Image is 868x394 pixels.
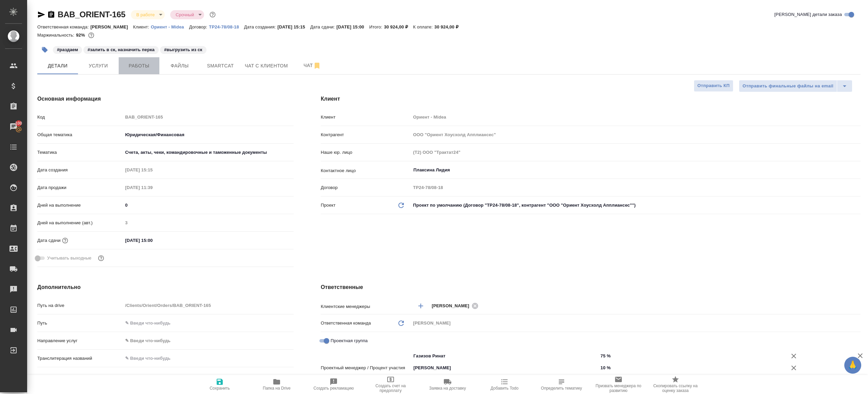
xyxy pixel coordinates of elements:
span: Добавить Todo [491,386,518,391]
div: В работе [131,10,165,19]
button: Добавить тэг [37,42,52,57]
p: ТР24-78/08-18 [209,24,244,29]
span: выгрузить из ск [159,46,207,52]
p: [DATE] 15:00 [336,24,369,29]
div: Счета, акты, чеки, командировочные и таможенные документы [123,147,294,158]
a: Ориент - Midea [151,24,189,29]
p: 30 924,00 ₽ [384,24,413,29]
p: Комментарии клиента [37,374,123,381]
span: Отправить КП [697,82,730,90]
button: Скопировать ссылку [47,11,55,19]
span: Призвать менеджера по развитию [594,383,643,393]
p: Путь [37,320,123,327]
div: ✎ Введи что-нибудь [123,335,294,347]
p: Общая тематика [37,131,123,138]
button: Open [594,355,596,357]
p: 30 924,00 ₽ [434,24,463,29]
p: Проект [321,202,336,209]
p: Наше юр. лицо [321,149,411,156]
div: [PERSON_NAME] [432,302,480,310]
span: Папка на Drive [263,386,291,391]
span: 🙏 [847,358,859,372]
div: В работе [170,10,204,19]
input: Пустое поле [411,147,861,157]
button: Добавить Todo [476,375,533,394]
span: раздаем [52,46,83,52]
p: Ответственная команда: [37,24,91,29]
button: Отправить КП [694,80,733,92]
h4: Основная информация [37,95,294,103]
p: Дата сдачи: [310,24,336,29]
input: Пустое поле [411,130,861,140]
span: Создать рекламацию [314,386,354,391]
button: Выбери, если сб и вс нужно считать рабочими днями для выполнения заказа. [97,254,105,263]
a: ТР24-78/08-18 [209,24,244,29]
p: Клиентские менеджеры [321,303,411,310]
input: Пустое поле [123,165,182,175]
span: Smartcat [204,62,237,70]
input: ✎ Введи что-нибудь [598,375,786,385]
p: Контактное лицо [321,167,411,174]
span: [PERSON_NAME] детали заказа [774,11,842,18]
input: Пустое поле [123,112,294,122]
button: Призвать менеджера по развитию [590,375,647,394]
input: ✎ Введи что-нибудь [123,353,294,363]
div: [PERSON_NAME] [411,317,861,329]
p: Проектный менеджер / Процент участия [321,365,411,371]
input: Пустое поле [411,183,861,192]
button: Добавить [802,372,818,388]
input: Пустое поле [411,112,861,122]
span: Чат [296,61,329,70]
p: Транслитерация названий [37,355,123,362]
h4: Клиент [321,95,861,103]
button: В работе [134,12,157,18]
button: Сохранить [191,375,248,394]
p: Клиент [321,114,411,121]
button: Open [857,169,858,171]
input: ✎ Введи что-нибудь [123,200,294,210]
span: Чат с клиентом [245,62,288,70]
p: Ответственная команда [321,320,371,327]
h4: Ответственные [321,283,861,291]
p: 92% [76,33,86,38]
button: Скопировать ссылку на оценку заказа [647,375,704,394]
p: Дней на выполнение [37,202,123,209]
span: Учитывать выходные [47,255,92,262]
p: Дата продажи [37,184,123,191]
a: 100 [2,118,25,135]
p: Договор: [189,24,209,29]
p: Контрагент [321,131,411,138]
input: ✎ Введи что-нибудь [598,351,786,361]
p: К оплате: [413,24,434,29]
button: Определить тематику [533,375,590,394]
button: 🙏 [844,357,861,374]
button: Создать рекламацию [305,375,362,394]
p: #выгрузить из ск [164,46,202,53]
p: Договор [321,184,411,191]
p: Ориент - Midea [151,24,189,29]
p: Клиент: [133,24,151,29]
p: Тематика [37,149,123,156]
input: ✎ Введи что-нибудь [598,363,786,373]
span: Файлы [163,62,196,70]
button: Отправить финальные файлы на email [739,80,837,92]
span: Детали [41,62,74,70]
div: ✎ Введи что-нибудь [125,337,285,344]
span: Определить тематику [541,386,582,391]
button: Если добавить услуги и заполнить их объемом, то дата рассчитается автоматически [61,236,70,245]
p: Итого: [369,24,384,29]
p: Код [37,114,123,121]
h4: Дополнительно [37,283,294,291]
button: 2168.10 RUB; [87,31,96,40]
p: [DATE] 15:15 [277,24,310,29]
span: Услуги [82,62,115,70]
p: Дата создания [37,167,123,173]
input: ✎ Введи что-нибудь [123,318,294,328]
span: Создать счет на предоплату [366,383,415,393]
p: #залить в ск, назначить перка [87,46,155,53]
button: Папка на Drive [248,375,305,394]
span: Заявка на доставку [429,386,466,391]
button: Заявка на доставку [419,375,476,394]
div: split button [739,80,852,92]
div: Проект по умолчанию (Договор "ТР24-78/08-18", контрагент "ООО "Ориент Хоусхолд Апплиансес"") [411,200,861,211]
